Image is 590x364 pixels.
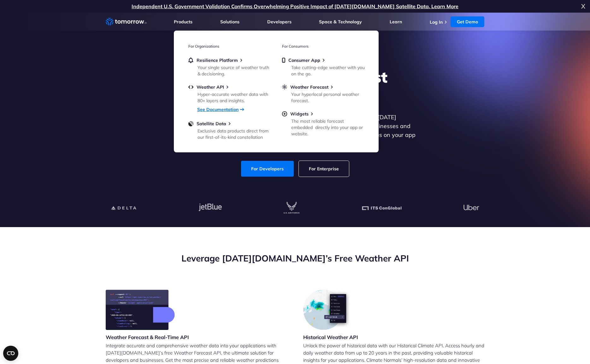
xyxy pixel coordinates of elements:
h3: For Organizations [188,44,270,49]
img: satellite-data-menu.png [188,121,193,126]
a: Learn [390,19,402,25]
a: Home link [106,17,147,26]
span: Weather Forecast [290,84,328,90]
a: Log In [430,19,443,25]
button: Open CMP widget [3,346,18,361]
span: Satellite Data [197,121,226,126]
h3: Historical Weather API [303,334,358,341]
div: Your single source of weather truth & decisioning. [198,64,271,77]
h2: Leverage [DATE][DOMAIN_NAME]’s Free Weather API [106,252,484,264]
img: mobile.svg [282,57,285,63]
div: The most reliable forecast embedded directly into your app or website. [291,118,365,137]
div: Your hyperlocal personal weather forecast. [291,91,365,104]
p: Get reliable and precise weather data through our free API. Count on [DATE][DOMAIN_NAME] for quic... [173,113,417,148]
a: Solutions [220,19,239,25]
div: Exclusive data products direct from our first-of-its-kind constellation [198,128,271,140]
a: Consumer AppTake cutting-edge weather with you on the go. [282,57,364,76]
div: Hyper-accurate weather data with 80+ layers and insights. [198,91,271,104]
a: Developers [267,19,292,25]
a: Resilience PlatformYour single source of weather truth & decisioning. [188,57,270,76]
img: plus-circle.svg [282,111,287,117]
a: Products [174,19,192,25]
h1: Explore the World’s Best Weather API [173,68,417,105]
h3: For Consumers [282,44,364,49]
a: Weather APIHyper-accurate weather data with 80+ layers and insights. [188,84,270,103]
a: WidgetsThe most reliable forecast embedded directly into your app or website. [282,111,364,136]
span: Widgets [290,111,309,117]
a: For Enterprise [299,161,349,177]
a: Independent U.S. Government Validation Confirms Overwhelming Positive Impact of [DATE][DOMAIN_NAM... [132,3,458,9]
span: Resilience Platform [197,57,238,63]
span: Consumer App [288,57,320,63]
img: bell.svg [188,57,193,63]
a: Satellite DataExclusive data products direct from our first-of-its-kind constellation [188,121,270,139]
h3: Weather Forecast & Real-Time API [106,334,189,341]
a: Get Demo [451,16,484,27]
a: Space & Technology [319,19,362,25]
span: Weather API [197,84,224,90]
div: Take cutting-edge weather with you on the go. [291,64,365,77]
img: api.svg [188,84,193,90]
img: sun.svg [282,84,287,90]
a: For Developers [241,161,294,177]
a: Weather ForecastYour hyperlocal personal weather forecast. [282,84,364,103]
a: See Documentation [197,107,239,112]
